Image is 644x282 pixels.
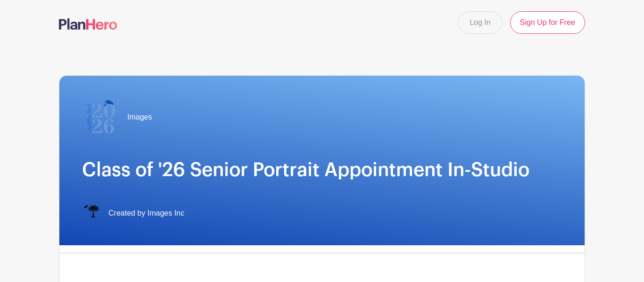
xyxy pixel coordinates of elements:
img: logo-507f7623f17ff9eddc593b1ce0a138ce2505c220e1c5a4e2b4648c50719b7d32.svg [59,18,117,30]
span: Created by Images Inc [108,208,184,219]
a: Log In [458,11,502,34]
img: 2026%20logo%20(2).png [82,98,120,136]
img: IMAGES%20logo%20transparenT%20PNG%20s.png [82,204,101,223]
a: Sign Up for Free [510,11,585,34]
span: Images [127,112,152,123]
h1: Class of '26 Senior Portrait Appointment In-Studio [82,159,562,181]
